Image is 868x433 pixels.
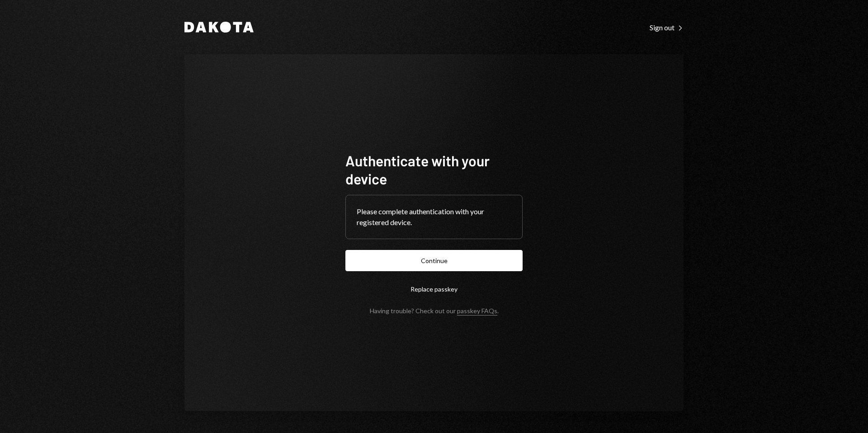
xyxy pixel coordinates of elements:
[357,206,511,228] div: Please complete authentication with your registered device.
[650,22,684,32] a: Sign out
[650,23,684,32] div: Sign out
[345,250,523,271] button: Continue
[345,278,523,300] button: Replace passkey
[370,307,499,315] div: Having trouble? Check out our .
[457,307,497,315] a: passkey FAQs
[345,151,523,188] h1: Authenticate with your device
